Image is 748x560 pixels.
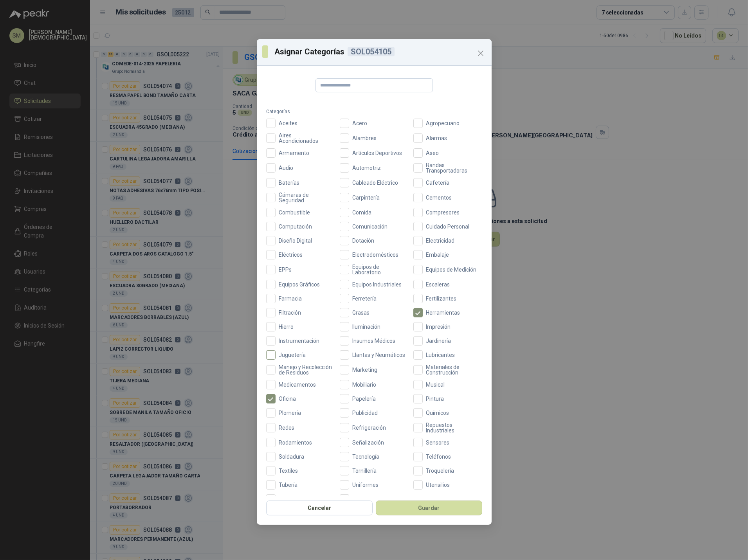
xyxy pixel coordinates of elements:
[423,150,442,156] span: Aseo
[276,410,304,416] span: Plomería
[276,468,301,474] span: Textiles
[274,46,486,58] p: Asignar Categorías
[423,162,482,173] span: Bandas Transportadoras
[349,468,380,474] span: Tornillería
[349,410,381,416] span: Publicidad
[423,252,452,257] span: Embalaje
[349,338,398,344] span: Insumos Médicos
[276,252,306,257] span: Eléctricos
[423,338,454,344] span: Jardinería
[276,425,297,430] span: Redes
[276,192,335,203] span: Cámaras de Seguridad
[349,282,405,287] span: Equipos Industriales
[423,135,450,141] span: Alarmas
[376,501,482,515] button: Guardar
[423,121,463,126] span: Agropecuario
[474,47,487,59] button: Close
[423,364,482,375] span: Materiales de Construcción
[276,396,299,402] span: Oficina
[276,440,315,445] span: Rodamientos
[349,396,379,402] span: Papelería
[349,382,379,387] span: Mobiliario
[423,180,452,185] span: Cafetería
[276,210,313,215] span: Combustible
[349,367,380,373] span: Marketing
[276,121,301,126] span: Aceites
[276,382,319,387] span: Medicamentos
[349,195,383,200] span: Carpintería
[423,224,472,229] span: Cuidado Personal
[423,267,479,272] span: Equipos de Medición
[276,267,295,272] span: EPPs
[423,468,457,474] span: Troqueleria
[423,482,453,488] span: Utensilios
[423,282,453,287] span: Escaleras
[349,482,382,488] span: Uniformes
[266,501,373,515] button: Cancelar
[349,296,380,301] span: Ferretería
[349,224,391,229] span: Comunicación
[276,364,335,375] span: Manejo y Recolección de Residuos
[276,324,297,330] span: Hierro
[276,482,301,488] span: Tubería
[349,454,382,459] span: Tecnología
[276,133,335,144] span: Aires Acondicionados
[423,454,454,459] span: Teléfonos
[348,47,395,56] div: SOL054105
[423,210,463,215] span: Compresores
[349,150,405,156] span: Artículos Deportivos
[276,338,323,344] span: Instrumentación
[423,324,454,330] span: Impresión
[349,440,387,445] span: Señalización
[276,180,303,185] span: Baterías
[276,224,315,229] span: Computación
[423,238,458,243] span: Electricidad
[349,310,373,315] span: Grasas
[276,454,307,459] span: Soldadura
[423,352,458,358] span: Lubricantes
[276,310,304,315] span: Filtración
[423,440,452,445] span: Sensores
[276,165,296,171] span: Audio
[349,238,377,243] span: Dotación
[276,282,323,287] span: Equipos Gráficos
[423,296,460,301] span: Fertilizantes
[349,210,375,215] span: Comida
[276,150,312,156] span: Armamento
[349,180,401,185] span: Cableado Eléctrico
[266,108,482,115] label: Categorías
[349,135,380,141] span: Alambres
[349,324,384,330] span: Iluminación
[349,165,384,171] span: Automotriz
[423,422,482,433] span: Repuestos Industriales
[349,264,409,275] span: Equipos de Laboratorio
[276,238,315,243] span: Diseño Digital
[423,410,452,416] span: Químicos
[349,252,402,257] span: Electrodomésticos
[349,352,408,358] span: Llantas y Neumáticos
[349,425,389,430] span: Refrigeración
[276,296,305,301] span: Farmacia
[423,396,447,402] span: Pintura
[276,352,309,358] span: Juguetería
[423,310,463,315] span: Herramientas
[423,382,448,387] span: Musical
[349,121,370,126] span: Acero
[423,195,455,200] span: Cementos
